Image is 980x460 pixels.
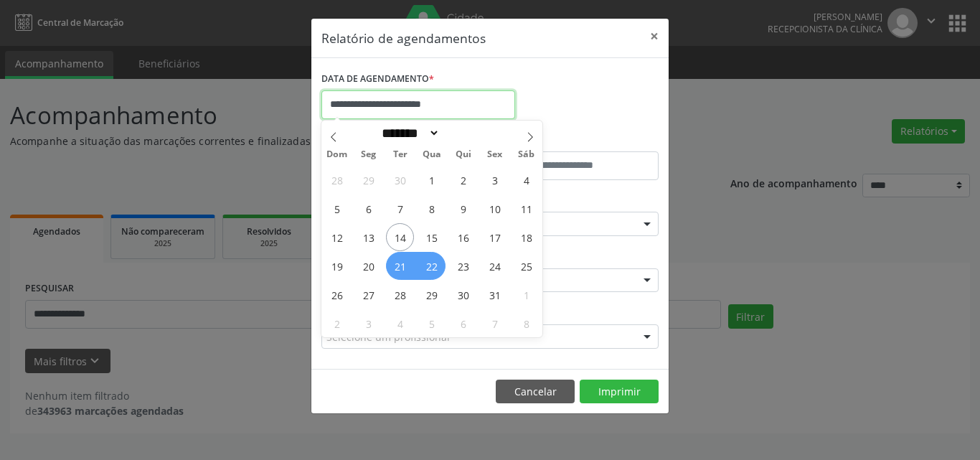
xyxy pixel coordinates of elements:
[449,309,477,337] span: Novembro 6, 2025
[512,252,540,280] span: Outubro 25, 2025
[449,281,477,309] span: Outubro 30, 2025
[640,19,669,54] button: Close
[386,281,414,309] span: Outubro 28, 2025
[512,194,540,222] span: Outubro 11, 2025
[496,380,575,404] button: Cancelar
[512,223,540,251] span: Outubro 18, 2025
[354,194,382,222] span: Outubro 6, 2025
[481,252,509,280] span: Outubro 24, 2025
[481,166,509,194] span: Outubro 3, 2025
[449,166,477,194] span: Outubro 2, 2025
[418,309,446,337] span: Novembro 5, 2025
[580,380,659,404] button: Imprimir
[323,309,351,337] span: Novembro 2, 2025
[449,252,477,280] span: Outubro 23, 2025
[416,150,448,159] span: Qua
[321,150,353,159] span: Dom
[386,309,414,337] span: Novembro 4, 2025
[326,329,450,344] span: Selecione um profissional
[512,281,540,309] span: Novembro 1, 2025
[479,150,511,159] span: Sex
[448,150,479,159] span: Qui
[440,126,487,141] input: Year
[353,150,385,159] span: Seg
[511,150,542,159] span: Sáb
[494,129,659,151] label: ATÉ
[323,166,351,194] span: Setembro 28, 2025
[449,194,477,222] span: Outubro 9, 2025
[354,309,382,337] span: Novembro 3, 2025
[386,194,414,222] span: Outubro 7, 2025
[418,252,446,280] span: Outubro 22, 2025
[354,223,382,251] span: Outubro 13, 2025
[321,29,486,47] h5: Relatório de agendamentos
[512,166,540,194] span: Outubro 4, 2025
[354,281,382,309] span: Outubro 27, 2025
[321,68,434,90] label: DATA DE AGENDAMENTO
[354,166,382,194] span: Setembro 29, 2025
[386,223,414,251] span: Outubro 14, 2025
[418,223,446,251] span: Outubro 15, 2025
[323,194,351,222] span: Outubro 5, 2025
[386,252,414,280] span: Outubro 21, 2025
[323,223,351,251] span: Outubro 12, 2025
[481,194,509,222] span: Outubro 10, 2025
[481,281,509,309] span: Outubro 31, 2025
[512,309,540,337] span: Novembro 8, 2025
[377,126,440,141] select: Month
[323,281,351,309] span: Outubro 26, 2025
[418,166,446,194] span: Outubro 1, 2025
[323,252,351,280] span: Outubro 19, 2025
[386,166,414,194] span: Setembro 30, 2025
[418,281,446,309] span: Outubro 29, 2025
[481,309,509,337] span: Novembro 7, 2025
[449,223,477,251] span: Outubro 16, 2025
[418,194,446,222] span: Outubro 8, 2025
[481,223,509,251] span: Outubro 17, 2025
[354,252,382,280] span: Outubro 20, 2025
[385,150,416,159] span: Ter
